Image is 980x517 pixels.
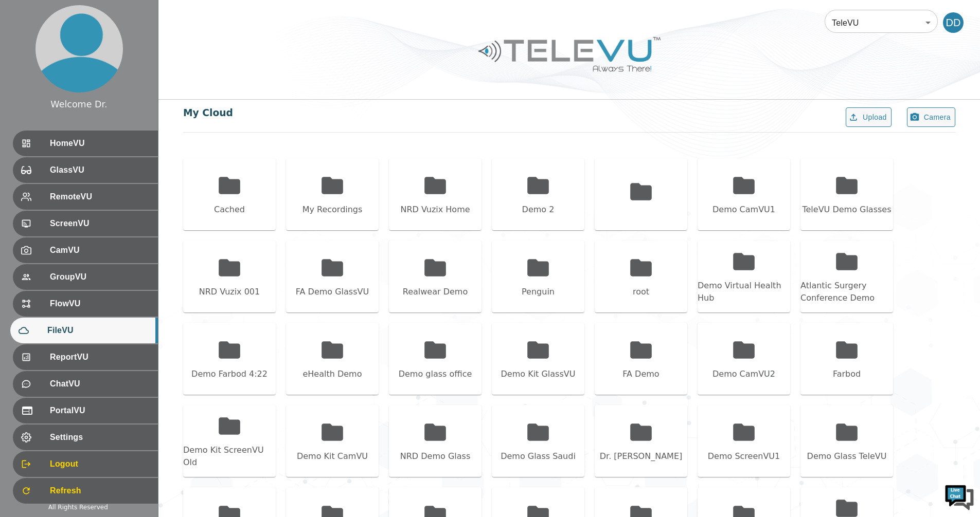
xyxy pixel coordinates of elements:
[13,398,158,423] div: PortalVU
[477,33,662,76] img: Logo
[54,54,173,67] div: Chat with us now
[13,371,158,397] div: ChatVU
[17,48,43,73] img: d_736959983_company_1615157101543_736959983
[501,450,576,463] div: Demo Glass Saudi
[403,286,468,298] div: Realwear Demo
[501,368,576,380] div: Demo Kit GlassVU
[944,481,975,512] img: Chat Widget
[13,264,158,290] div: GroupVU
[5,281,196,317] textarea: Type your message and hit 'Enter'
[60,130,142,233] span: We're online!
[633,286,649,298] div: root
[802,204,891,216] div: TeleVU Demo Glasses
[13,157,158,183] div: GlassVU
[522,286,555,298] div: Penguin
[50,298,150,310] span: FlowVU
[622,368,659,380] div: FA Demo
[712,204,775,216] div: Demo CamVU1
[13,451,158,477] div: Logout
[698,280,790,304] div: Demo Virtual Health Hub
[13,478,158,504] div: Refresh
[47,324,150,337] span: FileVU
[50,431,150,444] span: Settings
[400,450,470,463] div: NRD Demo Glass
[712,368,775,380] div: Demo CamVU2
[10,318,158,343] div: FileVU
[708,450,780,463] div: Demo ScreenVU1
[807,450,887,463] div: Demo Glass TeleVU
[169,5,193,30] div: Minimize live chat window
[400,204,470,216] div: NRD Vuzix Home
[833,368,861,380] div: Farbod
[50,404,150,417] span: PortalVU
[399,368,472,380] div: Demo glass office
[13,131,158,156] div: HomeVU
[846,107,892,127] button: Upload
[825,8,938,37] div: TeleVU
[800,280,893,304] div: Atlantic Surgery Conference Demo
[13,291,158,317] div: FlowVU
[13,237,158,263] div: CamVU
[943,12,964,33] div: DD
[50,164,150,176] span: GlassVU
[199,286,260,298] div: NRD Vuzix 001
[297,450,368,463] div: Demo Kit CamVU
[907,107,955,127] button: Camera
[302,368,362,380] div: eHealth Demo
[50,271,150,283] span: GroupVU
[522,204,555,216] div: Demo 2
[302,204,363,216] div: My Recordings
[50,191,150,203] span: RemoteVU
[50,98,107,111] div: Welcome Dr.
[13,344,158,370] div: ReportVU
[50,217,150,230] span: ScreenVU
[50,485,150,497] span: Refresh
[214,204,245,216] div: Cached
[13,211,158,236] div: ScreenVU
[50,378,150,390] span: ChatVU
[35,5,123,93] img: profile.png
[13,184,158,210] div: RemoteVU
[600,450,683,463] div: Dr. [PERSON_NAME]
[183,444,276,469] div: Demo Kit ScreenVU Old
[296,286,369,298] div: FA Demo GlassVU
[50,137,150,150] span: HomeVU
[191,368,268,380] div: Demo Farbod 4:22
[50,351,150,363] span: ReportVU
[13,424,158,450] div: Settings
[50,244,150,256] span: CamVU
[50,458,150,470] span: Logout
[183,106,233,120] div: My Cloud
